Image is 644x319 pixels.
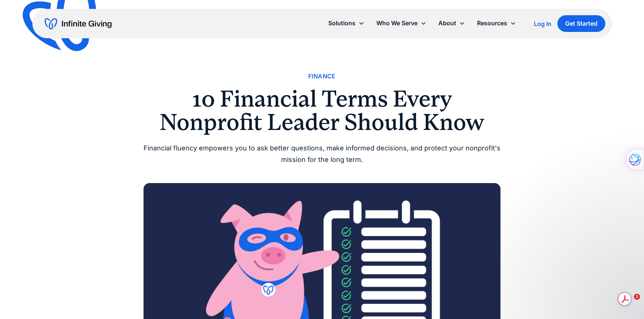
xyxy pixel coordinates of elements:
div: Resources [477,18,507,28]
div: Log In [534,21,551,27]
div: Solutions [328,18,355,28]
a: Get Started [557,15,605,32]
a: Log In [534,19,551,28]
div: Who We Serve [376,18,418,28]
div: About [432,15,471,31]
div: Resources [471,15,522,31]
div: Financial fluency empowers you to ask better questions, make informed decisions, and protect your... [144,143,500,165]
div: Who We Serve [370,15,432,31]
div: Solutions [322,15,370,31]
a: Finance [308,71,336,81]
h1: 10 Financial Terms Every Nonprofit Leader Should Know [144,87,500,134]
a: home [45,18,112,30]
div: About [438,18,456,28]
